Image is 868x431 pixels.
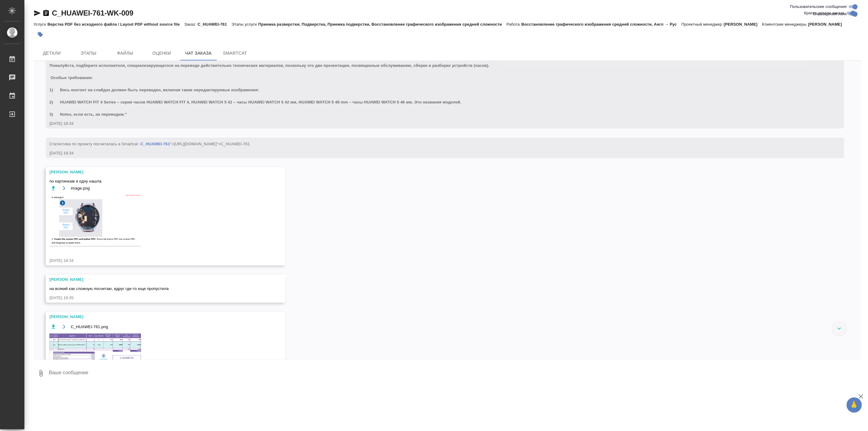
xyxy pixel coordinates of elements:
[147,49,176,57] span: Оценки
[507,22,522,27] p: Работа
[49,195,141,247] img: image.png
[49,295,264,301] div: [DATE] 18:35
[49,334,141,366] img: C_HUAWEI-761.png
[110,49,140,57] span: Файлы
[220,49,250,57] span: SmartCat
[34,28,47,41] button: Добавить тэг
[790,4,847,10] span: Пользовательские сообщения
[74,49,103,57] span: Этапы
[49,286,169,291] span: на всякий как сложную посчитаю, вдруг где-то еще пропустила
[521,22,682,27] p: Восстановление графического изображения средней сложности, Англ → Рус
[52,9,133,17] a: C_HUAWEI-761-WK-009
[71,185,90,191] span: image.png
[813,11,847,17] span: Оповещения-логи
[49,178,264,184] span: по картинкам я одну нашла
[49,323,57,331] button: Скачать
[37,49,67,57] span: Детали
[49,314,264,320] div: [PERSON_NAME]
[49,121,823,127] div: [DATE] 18:34
[184,49,213,57] span: Чат заказа
[60,323,68,331] button: Открыть на драйве
[42,9,50,17] button: Скопировать ссылку
[849,399,859,411] span: 🙏
[184,22,197,27] p: Заказ:
[71,324,108,330] span: C_HUAWEI-761.png
[60,184,68,192] button: Открыть на драйве
[49,277,264,283] div: [PERSON_NAME]
[49,258,264,264] div: [DATE] 18:34
[808,22,847,27] p: [PERSON_NAME]
[49,142,250,146] span: Cтатистика по проекту посчиталась в Smartcat - ">[URL][DOMAIN_NAME]">C_HUAWEI-761
[49,184,57,192] button: Скачать
[259,22,507,27] p: Приемка разверстки, Подверстка, Приемка подверстки, Восстановление графического изображения средн...
[847,397,862,413] button: 🙏
[724,22,762,27] p: [PERSON_NAME]
[49,39,490,117] span: "посчитайте верстку, пожалуйста ниже есть инструкции к переводу/верстке Пожалуйста, подберите исп...
[197,22,231,27] p: C_HUAWEI-761
[682,22,724,27] p: Проектный менеджер
[140,142,170,146] a: C_HUAWEI-761
[47,22,184,27] p: Верстка PDF без исходного файла / Layout PDF without source file
[34,22,47,27] p: Услуга
[762,22,808,27] p: Клиентские менеджеры
[232,22,259,27] p: Этапы услуги
[49,169,264,175] div: [PERSON_NAME]
[49,150,823,156] div: [DATE] 18:34
[34,9,41,17] button: Скопировать ссылку для ЯМессенджера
